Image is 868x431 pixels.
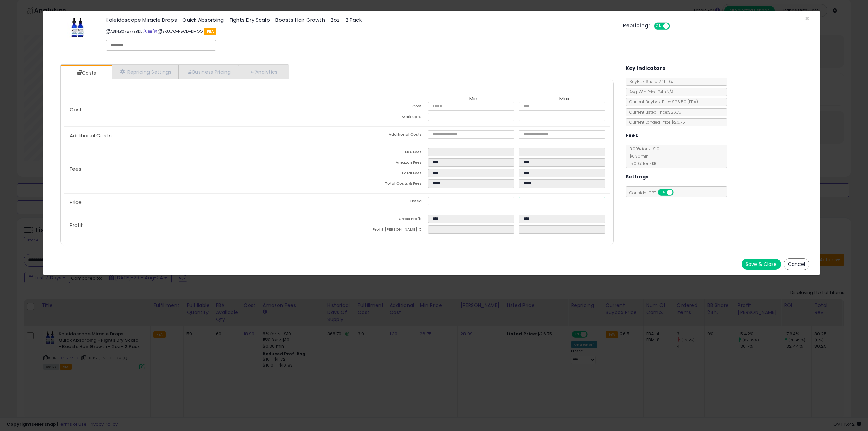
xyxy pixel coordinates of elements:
[204,28,217,35] span: FBA
[672,99,698,105] span: $26.50
[742,259,781,270] button: Save & Close
[626,79,673,84] span: BuyBox Share 24h: 0%
[153,28,157,34] a: Your listing only
[626,99,698,105] span: Current Buybox Price:
[626,190,683,196] span: Consider CPT:
[428,96,519,102] th: Min
[143,28,147,34] a: BuyBox page
[623,23,650,28] h5: Repricing:
[626,161,658,166] span: 15.00 % for > $10
[626,109,682,115] span: Current Listed Price: $26.75
[179,65,238,79] a: Business Pricing
[519,96,610,102] th: Max
[805,14,809,23] span: ×
[337,179,428,190] td: Total Costs & Fees
[626,64,665,73] h5: Key Indicators
[337,197,428,208] td: Listed
[337,225,428,236] td: Profit [PERSON_NAME] %
[655,23,663,29] span: ON
[112,65,179,79] a: Repricing Settings
[64,133,337,138] p: Additional Costs
[626,146,659,166] span: 8.00 % for <= $10
[626,153,649,159] span: $0.30 min
[64,107,337,112] p: Cost
[64,200,337,205] p: Price
[687,99,698,105] span: ( FBA )
[106,17,613,22] h3: Kaleidoscope Miracle Drops - Quick Absorbing - Fights Dry Scalp - Boosts Hair Growth - 2oz - 2 Pack
[669,23,680,29] span: OFF
[672,190,683,195] span: OFF
[238,65,288,79] a: Analytics
[337,148,428,158] td: FBA Fees
[626,131,638,140] h5: Fees
[148,28,152,34] a: All offer listings
[658,190,667,195] span: ON
[337,130,428,141] td: Additional Costs
[64,166,337,172] p: Fees
[626,89,674,95] span: Avg. Win Price 24h: N/A
[337,169,428,179] td: Total Fees
[337,113,428,123] td: Mark up %
[626,119,685,125] span: Current Landed Price: $26.75
[337,102,428,113] td: Cost
[106,26,613,37] p: ASIN: B07577ZBDL | SKU: 7Q-N5CD-DMQQ
[67,17,87,38] img: 41Cc05SY18L._SL60_.jpg
[626,173,649,181] h5: Settings
[337,158,428,169] td: Amazon Fees
[61,66,111,80] a: Costs
[337,215,428,225] td: Gross Profit
[784,258,809,270] button: Cancel
[64,222,337,228] p: Profit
